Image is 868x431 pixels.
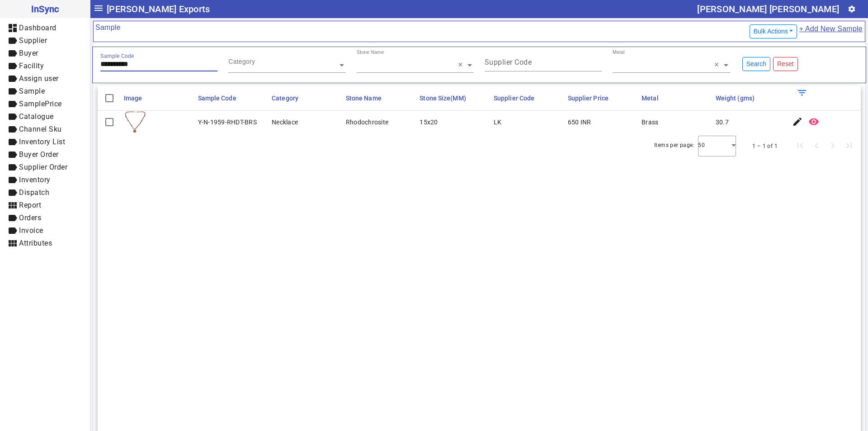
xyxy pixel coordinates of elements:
[272,118,298,127] div: Necklace
[7,149,18,160] mat-icon: label
[19,137,65,146] span: Inventory List
[716,95,755,102] span: Weight (gms)
[494,95,534,102] span: Supplier Code
[7,238,18,249] mat-icon: view_module
[7,61,18,71] mat-icon: label
[7,137,18,147] mat-icon: label
[654,141,694,150] div: Items per page:
[124,95,142,102] span: Image
[458,61,466,70] span: Clear all
[7,187,18,198] mat-icon: label
[19,24,57,32] span: Dashboard
[7,162,18,173] mat-icon: label
[19,49,38,57] span: Buyer
[7,124,18,135] mat-icon: label
[19,74,59,83] span: Assign user
[420,118,438,127] div: 15x20
[742,57,770,71] button: Search
[19,188,49,197] span: Dispatch
[124,111,146,133] img: fe851b88-7529-4d68-8c21-f8f0230050c3
[19,239,52,247] span: Attributes
[346,118,388,127] div: Rhodochrosite
[19,163,67,171] span: Supplier Order
[494,118,502,127] div: LK
[7,99,18,109] mat-icon: label
[848,5,856,13] mat-icon: settings
[750,24,797,38] button: Bulk Actions
[19,112,54,121] span: Catalogue
[7,213,18,223] mat-icon: label
[7,225,18,236] mat-icon: label
[7,111,18,122] mat-icon: label
[228,57,255,66] div: Category
[7,48,18,59] mat-icon: label
[697,2,839,16] div: [PERSON_NAME] [PERSON_NAME]
[198,95,236,102] span: Sample Code
[714,61,722,70] span: Clear all
[19,125,62,133] span: Channel Sku
[792,116,803,127] mat-icon: edit
[198,118,257,127] div: Y-N-1959-RHDT-BRS
[7,35,18,46] mat-icon: label
[568,95,609,102] span: Supplier Price
[797,87,807,98] mat-icon: filter_list
[19,87,45,95] span: Sample
[568,118,591,127] div: 650 INR
[19,201,41,209] span: Report
[752,142,778,151] div: 1 – 1 of 1
[485,58,532,66] mat-label: Supplier Code
[357,49,384,56] div: Stone Name
[107,2,210,16] span: [PERSON_NAME] Exports
[613,49,625,56] div: Metal
[19,226,43,235] span: Invoice
[808,116,819,127] mat-icon: remove_red_eye
[19,99,62,108] span: SamplePrice
[642,118,658,127] div: Brass
[19,213,41,222] span: Orders
[19,175,51,184] span: Inventory
[7,200,18,211] mat-icon: view_module
[19,150,59,159] span: Buyer Order
[100,53,134,59] mat-label: Sample Code
[19,62,44,70] span: Facility
[642,95,659,102] span: Metal
[7,73,18,84] mat-icon: label
[773,57,798,71] button: Reset
[420,95,466,102] span: Stone Size(MM)
[7,2,83,16] span: InSync
[346,95,382,102] span: Stone Name
[7,23,18,33] mat-icon: dashboard
[19,36,47,45] span: Supplier
[7,175,18,185] mat-icon: label
[93,21,865,42] mat-card-header: Sample
[272,95,298,102] span: Category
[798,23,863,40] a: + Add New Sample
[7,86,18,97] mat-icon: label
[93,3,104,14] mat-icon: menu
[716,118,729,127] div: 30.7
